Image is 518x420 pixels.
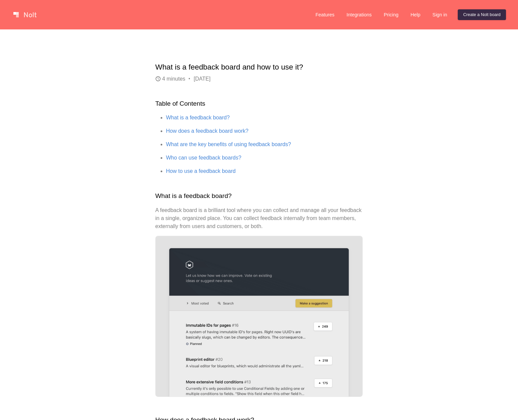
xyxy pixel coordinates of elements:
h1: What is a feedback board and how to use it? [155,62,363,73]
h2: What is a feedback board? [155,191,363,201]
a: How to use a feedback board [166,168,236,174]
a: Create a Nolt board [458,9,506,20]
a: What are the key benefits of using feedback boards? [166,141,291,147]
p: 4 minutes [DATE] [155,75,363,83]
a: Features [310,9,340,20]
a: Integrations [341,9,377,20]
h2: Table of Contents [155,99,363,109]
a: How does a feedback board work? [166,128,248,134]
a: Help [405,9,426,20]
a: Who can use feedback boards? [166,155,241,161]
a: Pricing [378,9,404,20]
a: Sign in [427,9,452,20]
p: A feedback board is a brilliant tool where you can collect and manage all your feedback in a sing... [155,206,363,230]
a: What is a feedback board? [166,115,230,120]
img: Examples of board customizations [155,236,363,397]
